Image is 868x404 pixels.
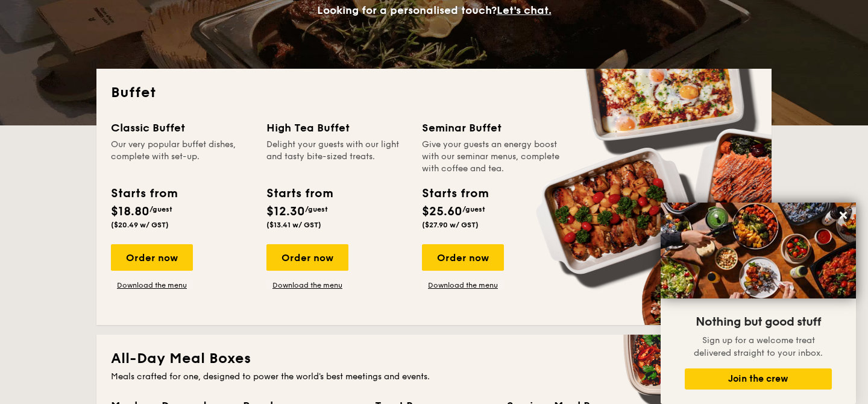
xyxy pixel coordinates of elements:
span: Sign up for a welcome treat delivered straight to your inbox. [694,335,823,358]
span: /guest [149,205,172,213]
div: Delight your guests with our light and tasty bite-sized treats. [266,139,407,175]
div: Seminar Buffet [422,119,563,136]
div: Order now [422,244,504,271]
div: Give your guests an energy boost with our seminar menus, complete with coffee and tea. [422,139,563,175]
div: Meals crafted for one, designed to power the world's best meetings and events. [111,371,757,383]
span: $18.80 [111,204,149,219]
div: Order now [111,244,193,271]
span: /guest [462,205,485,213]
div: Order now [266,244,348,271]
span: $12.30 [266,204,305,219]
a: Download the menu [422,280,504,290]
button: Join the crew [685,368,832,390]
a: Download the menu [266,280,348,290]
div: High Tea Buffet [266,119,407,136]
div: Our very popular buffet dishes, complete with set-up. [111,139,252,175]
h2: Buffet [111,83,757,103]
span: Nothing but good stuff [696,315,821,329]
span: $25.60 [422,204,462,219]
button: Close [834,206,853,225]
img: DSC07876-Edit02-Large.jpeg [661,203,856,298]
div: Starts from [111,185,177,203]
span: /guest [305,205,328,213]
span: ($13.41 w/ GST) [266,221,321,229]
span: ($20.49 w/ GST) [111,221,169,229]
div: Starts from [266,185,332,203]
div: Classic Buffet [111,119,252,136]
span: ($27.90 w/ GST) [422,221,479,229]
a: Download the menu [111,280,193,290]
span: Let's chat. [497,4,552,17]
div: Starts from [422,185,488,203]
h2: All-Day Meal Boxes [111,349,757,368]
span: Looking for a personalised touch? [317,4,497,17]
